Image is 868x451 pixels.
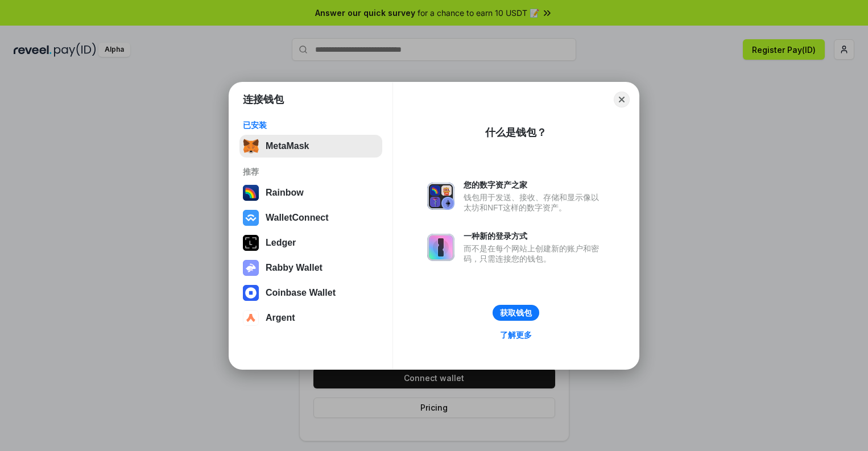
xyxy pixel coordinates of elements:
div: 钱包用于发送、接收、存储和显示像以太坊和NFT这样的数字资产。 [464,192,605,213]
button: Coinbase Wallet [239,282,382,304]
div: 已安装 [243,120,379,130]
div: Argent [266,313,295,323]
button: WalletConnect [239,206,382,229]
div: 推荐 [243,167,379,177]
div: WalletConnect [266,213,329,223]
img: svg+xml,%3Csvg%20width%3D%2228%22%20height%3D%2228%22%20viewBox%3D%220%200%2028%2028%22%20fill%3D... [243,210,259,226]
div: Coinbase Wallet [266,288,336,298]
div: Rabby Wallet [266,263,323,273]
h1: 连接钱包 [243,93,284,106]
button: MetaMask [239,135,382,158]
img: svg+xml,%3Csvg%20xmlns%3D%22http%3A%2F%2Fwww.w3.org%2F2000%2Fsvg%22%20width%3D%2228%22%20height%3... [243,235,259,251]
button: 获取钱包 [493,305,539,321]
div: Ledger [266,238,296,248]
img: svg+xml,%3Csvg%20width%3D%2228%22%20height%3D%2228%22%20viewBox%3D%220%200%2028%2028%22%20fill%3D... [243,310,259,326]
div: 而不是在每个网站上创建新的账户和密码，只需连接您的钱包。 [464,243,605,264]
img: svg+xml,%3Csvg%20xmlns%3D%22http%3A%2F%2Fwww.w3.org%2F2000%2Fsvg%22%20fill%3D%22none%22%20viewBox... [427,183,454,210]
button: Rabby Wallet [239,256,382,279]
img: svg+xml,%3Csvg%20xmlns%3D%22http%3A%2F%2Fwww.w3.org%2F2000%2Fsvg%22%20fill%3D%22none%22%20viewBox... [427,234,454,261]
div: 获取钱包 [500,308,532,318]
button: Close [614,92,630,107]
div: 什么是钱包？ [485,126,547,139]
button: Ledger [239,231,382,254]
div: 您的数字资产之家 [464,180,605,190]
div: MetaMask [266,141,309,151]
img: svg+xml,%3Csvg%20fill%3D%22none%22%20height%3D%2233%22%20viewBox%3D%220%200%2035%2033%22%20width%... [243,138,259,154]
img: svg+xml,%3Csvg%20width%3D%2228%22%20height%3D%2228%22%20viewBox%3D%220%200%2028%2028%22%20fill%3D... [243,285,259,301]
div: 一种新的登录方式 [464,231,605,241]
button: Rainbow [239,181,382,204]
div: 了解更多 [500,330,532,340]
img: svg+xml,%3Csvg%20xmlns%3D%22http%3A%2F%2Fwww.w3.org%2F2000%2Fsvg%22%20fill%3D%22none%22%20viewBox... [243,260,259,276]
a: 了解更多 [493,328,539,342]
button: Argent [239,307,382,329]
div: Rainbow [266,188,304,198]
img: svg+xml,%3Csvg%20width%3D%22120%22%20height%3D%22120%22%20viewBox%3D%220%200%20120%20120%22%20fil... [243,185,259,201]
